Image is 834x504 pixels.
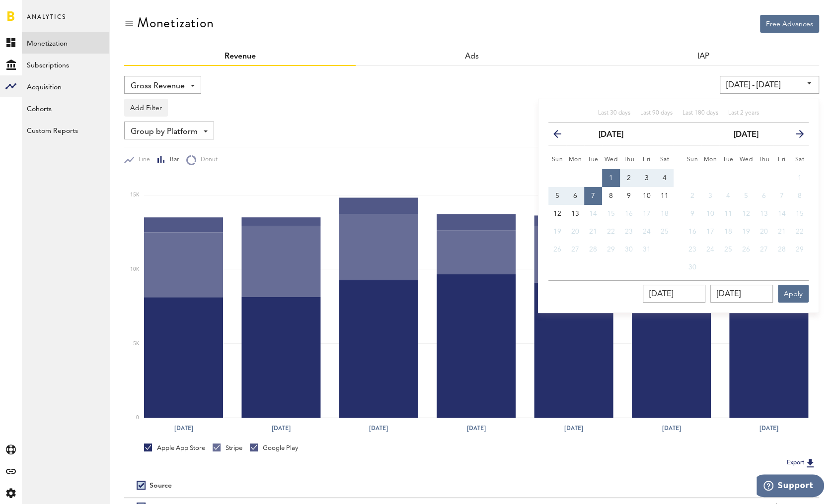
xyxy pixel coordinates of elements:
[662,424,681,433] text: [DATE]
[683,205,701,223] button: 9
[726,192,730,199] span: 4
[755,241,773,258] button: 27
[225,53,256,61] a: Revenue
[778,157,786,163] small: Friday
[213,443,242,452] div: Stripe
[724,228,732,235] span: 18
[719,205,737,223] button: 11
[599,131,623,139] strong: [DATE]
[683,223,701,241] button: 16
[625,246,633,253] span: 30
[661,192,669,199] span: 11
[602,169,620,187] button: 1
[584,205,602,223] button: 14
[144,443,205,452] div: Apple App Store
[638,169,656,187] button: 3
[625,228,633,235] span: 23
[638,205,656,223] button: 17
[656,169,674,187] button: 4
[602,187,620,205] button: 8
[607,246,615,253] span: 29
[760,246,768,253] span: 27
[704,157,717,163] small: Monday
[22,75,109,97] a: Acquisition
[137,15,214,31] div: Monetization
[798,192,802,199] span: 8
[607,210,615,217] span: 15
[724,246,732,253] span: 25
[620,205,638,223] button: 16
[778,228,786,235] span: 21
[724,210,732,217] span: 11
[620,241,638,258] button: 30
[710,285,773,303] input: __/__/____
[778,210,786,217] span: 14
[701,187,719,205] button: 3
[27,11,66,32] span: Analytics
[131,124,198,140] span: Group by Platform
[620,223,638,241] button: 23
[791,169,809,187] button: 1
[638,241,656,258] button: 31
[566,241,584,258] button: 27
[791,241,809,258] button: 29
[683,241,701,258] button: 23
[553,210,561,217] span: 12
[566,223,584,241] button: 20
[589,228,597,235] span: 21
[728,110,759,116] span: Last 2 years
[706,210,714,217] span: 10
[196,156,218,164] span: Donut
[688,246,696,253] span: 23
[773,187,791,205] button: 7
[784,456,819,469] button: Export
[555,192,559,199] span: 5
[791,205,809,223] button: 15
[553,246,561,253] span: 26
[573,192,577,199] span: 6
[22,54,109,75] a: Subscriptions
[588,157,599,163] small: Tuesday
[134,156,150,164] span: Line
[688,228,696,235] span: 16
[553,228,561,235] span: 19
[683,258,701,276] button: 30
[130,193,140,198] text: 15K
[778,285,809,303] button: Apply
[687,157,698,163] small: Sunday
[602,223,620,241] button: 22
[758,157,770,163] small: Thursday
[656,205,674,223] button: 18
[643,210,651,217] span: 17
[719,187,737,205] button: 4
[701,205,719,223] button: 10
[796,228,804,235] span: 22
[708,192,712,199] span: 3
[737,223,755,241] button: 19
[656,187,674,205] button: 11
[643,228,651,235] span: 24
[552,157,563,163] small: Sunday
[645,175,649,182] span: 3
[620,169,638,187] button: 2
[742,246,750,253] span: 26
[804,457,816,469] img: Export
[643,285,705,303] input: __/__/____
[638,187,656,205] button: 10
[762,192,766,199] span: 6
[150,482,172,490] div: Source
[773,223,791,241] button: 21
[755,205,773,223] button: 13
[640,110,673,116] span: Last 90 days
[548,241,566,258] button: 26
[130,267,140,272] text: 10K
[690,192,694,199] span: 2
[124,99,168,117] button: Add Filter
[706,246,714,253] span: 24
[571,246,579,253] span: 27
[133,341,140,346] text: 5K
[484,482,807,490] div: Period total
[584,187,602,205] button: 7
[706,228,714,235] span: 17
